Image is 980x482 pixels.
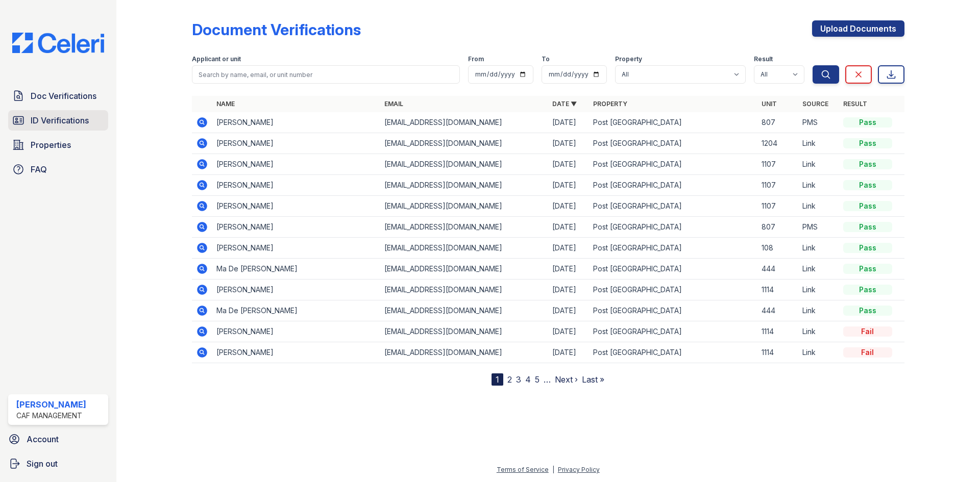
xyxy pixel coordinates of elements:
td: Post [GEOGRAPHIC_DATA] [589,154,757,175]
div: Pass [843,159,892,169]
td: Ma De [PERSON_NAME] [212,300,380,321]
a: Email [384,100,403,108]
span: Doc Verifications [31,90,96,102]
td: [DATE] [548,259,589,280]
a: 3 [516,374,521,385]
td: [DATE] [548,321,589,342]
td: 1114 [757,321,798,342]
div: Pass [843,222,892,232]
td: [EMAIL_ADDRESS][DOMAIN_NAME] [380,342,548,363]
div: Pass [843,180,892,190]
a: Sign out [4,453,112,474]
td: Ma De [PERSON_NAME] [212,259,380,280]
label: Property [615,55,642,63]
td: 108 [757,238,798,259]
td: Post [GEOGRAPHIC_DATA] [589,300,757,321]
td: [EMAIL_ADDRESS][DOMAIN_NAME] [380,217,548,238]
a: Terms of Service [497,466,549,473]
td: Post [GEOGRAPHIC_DATA] [589,175,757,196]
td: [DATE] [548,238,589,259]
a: Upload Documents [812,20,904,37]
div: Pass [843,117,892,128]
td: Link [798,300,839,321]
td: [PERSON_NAME] [212,321,380,342]
label: To [542,55,550,63]
td: [PERSON_NAME] [212,133,380,154]
span: … [544,373,551,386]
td: Link [798,196,839,217]
a: Property [593,100,627,108]
td: Link [798,280,839,300]
td: 1114 [757,342,798,363]
td: [PERSON_NAME] [212,238,380,259]
td: [DATE] [548,300,589,321]
span: Sign out [27,458,58,470]
td: [PERSON_NAME] [212,217,380,238]
td: 1107 [757,175,798,196]
td: Post [GEOGRAPHIC_DATA] [589,196,757,217]
td: Post [GEOGRAPHIC_DATA] [589,238,757,259]
td: 1114 [757,280,798,300]
img: CE_Logo_Blue-a8612792a0a2168367f1c8372b55b34899dd931a85d93a1a3d3e32e68fde9ad4.png [4,33,112,53]
td: Link [798,133,839,154]
div: Pass [843,285,892,295]
div: Pass [843,201,892,211]
a: 4 [525,374,531,385]
label: Result [754,55,773,63]
div: Fail [843,347,892,358]
td: [DATE] [548,154,589,175]
label: From [468,55,484,63]
td: 1204 [757,133,798,154]
td: 807 [757,112,798,133]
td: [DATE] [548,196,589,217]
div: | [552,466,554,473]
span: ID Verifications [31,114,89,126]
td: Link [798,154,839,175]
label: Applicant or unit [192,55,241,63]
td: [PERSON_NAME] [212,175,380,196]
td: [EMAIL_ADDRESS][DOMAIN_NAME] [380,321,548,342]
td: [EMAIL_ADDRESS][DOMAIN_NAME] [380,154,548,175]
td: [PERSON_NAME] [212,154,380,175]
td: Link [798,175,839,196]
a: Source [802,100,828,108]
td: Post [GEOGRAPHIC_DATA] [589,112,757,133]
a: Result [843,100,867,108]
td: [DATE] [548,280,589,300]
div: Pass [843,306,892,316]
a: Properties [8,135,108,155]
td: Link [798,342,839,363]
div: Pass [843,138,892,148]
td: PMS [798,217,839,238]
a: Privacy Policy [558,466,600,473]
td: [DATE] [548,342,589,363]
td: 1107 [757,154,798,175]
a: Unit [762,100,777,108]
td: [EMAIL_ADDRESS][DOMAIN_NAME] [380,300,548,321]
a: Name [216,100,235,108]
div: Fail [843,326,892,337]
td: [EMAIL_ADDRESS][DOMAIN_NAME] [380,259,548,280]
td: [DATE] [548,175,589,196]
td: Post [GEOGRAPHIC_DATA] [589,321,757,342]
span: Account [27,433,59,445]
td: Post [GEOGRAPHIC_DATA] [589,133,757,154]
a: FAQ [8,159,108,180]
td: Post [GEOGRAPHIC_DATA] [589,217,757,238]
td: [EMAIL_ADDRESS][DOMAIN_NAME] [380,112,548,133]
td: Post [GEOGRAPHIC_DATA] [589,259,757,280]
td: [DATE] [548,217,589,238]
td: 444 [757,300,798,321]
div: Document Verifications [192,20,361,39]
div: 1 [492,373,503,386]
td: [PERSON_NAME] [212,196,380,217]
a: 2 [507,374,512,385]
td: 807 [757,217,798,238]
td: 1107 [757,196,798,217]
div: CAF Management [16,411,86,421]
div: Pass [843,264,892,274]
a: Account [4,429,112,449]
a: Doc Verifications [8,86,108,106]
a: Last » [582,374,604,385]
